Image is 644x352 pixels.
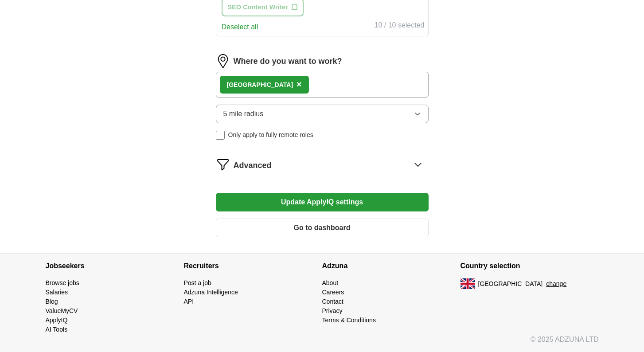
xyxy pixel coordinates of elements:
[46,298,58,305] a: Blog
[297,79,302,89] span: ×
[184,289,238,296] a: Adzuna Intelligence
[216,105,429,123] button: 5 mile radius
[297,78,302,91] button: ×
[184,298,194,305] a: API
[222,22,258,32] button: Deselect all
[322,279,339,286] a: About
[322,298,343,305] a: Contact
[234,160,272,172] span: Advanced
[227,80,293,90] div: [GEOGRAPHIC_DATA]
[461,278,475,289] img: UK flag
[46,279,79,286] a: Browse jobs
[228,3,289,12] span: SEO Content Writer
[216,131,225,140] input: Only apply to fully remote roles
[375,20,425,32] div: 10 / 10 selected
[46,326,68,333] a: AI Tools
[46,289,68,296] a: Salaries
[216,157,230,172] img: filter
[216,54,230,68] img: location.png
[322,289,344,296] a: Careers
[216,219,429,237] button: Go to dashboard
[39,334,606,352] div: © 2025 ADZUNA LTD
[46,317,68,324] a: ApplyIQ
[322,317,376,324] a: Terms & Conditions
[322,307,343,314] a: Privacy
[228,130,313,140] span: Only apply to fully remote roles
[216,193,429,211] button: Update ApplyIQ settings
[184,279,211,286] a: Post a job
[546,279,566,289] button: change
[46,307,78,314] a: ValueMyCV
[223,109,264,119] span: 5 mile radius
[234,55,342,67] label: Where do you want to work?
[478,279,543,289] span: [GEOGRAPHIC_DATA]
[461,254,599,278] h4: Country selection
